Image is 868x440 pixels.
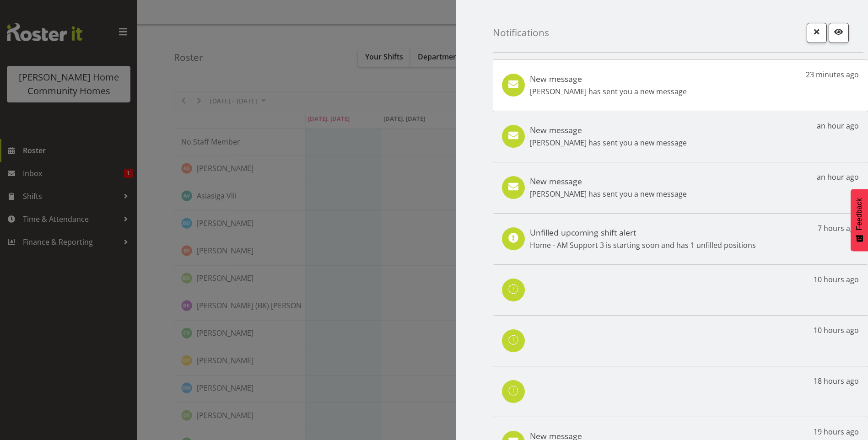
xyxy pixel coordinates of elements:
p: [PERSON_NAME] has sent you a new message [530,188,687,199]
p: 10 hours ago [814,274,859,285]
p: 19 hours ago [814,426,859,437]
p: an hour ago [817,172,859,182]
h5: New message [530,125,687,135]
button: Feedback - Show survey [851,189,868,251]
h5: Unfilled upcoming shift alert [530,227,756,237]
button: Close [807,23,827,43]
h4: Notifications [493,27,549,38]
p: 23 minutes ago [806,69,859,80]
p: 7 hours ago [818,223,859,234]
button: Mark as read [829,23,849,43]
p: Home - AM Support 3 is starting soon and has 1 unfilled positions [530,240,756,251]
p: 18 hours ago [814,376,859,386]
h5: New message [530,74,687,84]
p: [PERSON_NAME] has sent you a new message [530,137,687,148]
p: [PERSON_NAME] has sent you a new message [530,86,687,97]
p: 10 hours ago [814,325,859,336]
h5: New message [530,176,687,186]
p: an hour ago [817,120,859,131]
span: Feedback [855,198,863,230]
